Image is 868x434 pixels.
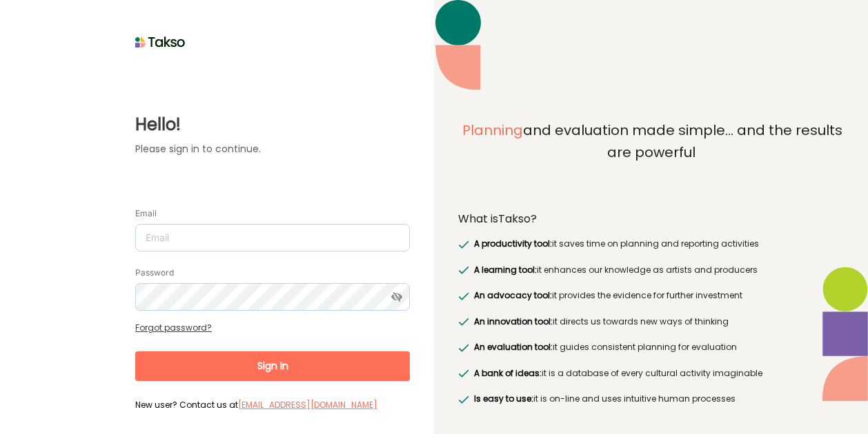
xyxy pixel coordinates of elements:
[471,289,742,302] label: it provides the evidence for further investment
[458,395,469,404] img: greenRight
[458,266,469,274] img: greenRight
[238,399,377,411] a: [EMAIL_ADDRESS][DOMAIN_NAME]
[474,264,537,276] span: A learning tool:
[474,341,553,353] span: An evaluation tool:
[458,212,537,226] label: What is
[471,263,758,277] label: it enhances our knowledge as artists and producers
[135,32,186,52] img: taksoLoginLogo
[135,351,410,381] button: Sign In
[498,211,537,227] span: Takso?
[458,344,469,352] img: greenRight
[135,208,157,219] label: Email
[238,398,377,412] label: [EMAIL_ADDRESS][DOMAIN_NAME]
[458,318,469,326] img: greenRight
[474,393,533,404] span: Is easy to use:
[458,240,469,249] img: greenRight
[474,289,552,301] span: An advocacy tool:
[135,224,410,251] input: Email
[135,142,410,156] label: Please sign in to continue.
[471,315,729,329] label: it directs us towards new ways of thinking
[471,340,737,354] label: it guides consistent planning for evaluation
[471,392,736,406] label: it is on-line and uses intuitive human processes
[474,367,542,379] span: A bank of ideas:
[458,120,844,194] label: and evaluation made simple... and the results are powerful
[458,292,469,300] img: greenRight
[135,322,212,333] a: Forgot password?
[458,369,469,378] img: greenRight
[471,366,762,380] label: it is a database of every cultural activity imaginable
[474,238,552,249] span: A productivity tool:
[135,267,174,278] label: Password
[471,237,759,251] label: it saves time on planning and reporting activities
[474,316,553,327] span: An innovation tool:
[135,398,410,411] label: New user? Contact us at
[135,112,410,137] label: Hello!
[462,121,523,140] span: Planning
